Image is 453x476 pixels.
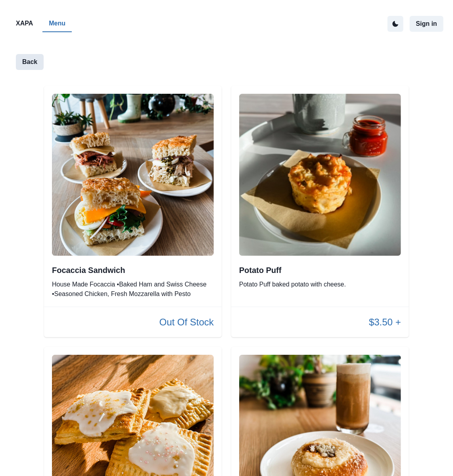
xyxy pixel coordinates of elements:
[159,315,214,329] p: Out Of Stock
[239,280,401,289] p: Potato Puff baked potato with cheese.
[410,16,443,32] button: Sign in
[16,19,33,28] p: XAPA
[49,19,65,28] p: Menu
[369,315,401,329] p: $3.50 +
[52,280,214,299] p: House Made Focaccia •Baked Ham and Swiss Cheese •Seasoned Chicken, Fresh Mozzarella with Pesto
[239,94,401,256] img: original.jpeg
[239,265,401,275] h2: Potato Puff
[52,265,214,275] h2: Focaccia Sandwich
[16,54,44,70] button: Back
[44,86,222,337] div: Focaccia SandwichHouse Made Focaccia •Baked Ham and Swiss Cheese •Seasoned Chicken, Fresh Mozzare...
[231,86,409,337] div: Potato PuffPotato Puff baked potato with cheese.$3.50 +
[52,94,214,256] img: original.jpeg
[388,16,403,32] button: active dark theme mode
